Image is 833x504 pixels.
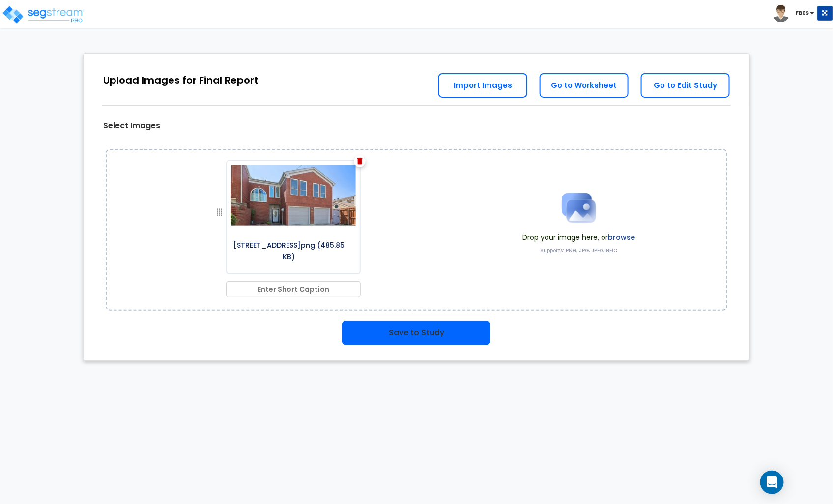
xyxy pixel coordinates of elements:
[641,73,730,98] a: Go to Edit Study
[608,232,635,242] label: browse
[554,183,603,232] img: Upload Icon
[103,73,259,87] div: Upload Images for Final Report
[357,158,363,165] img: Vector.png
[540,247,617,254] label: Supports: PNG, JPG, JPEG, HEIC
[438,73,527,98] a: Import Images
[226,281,361,297] input: Enter Short Caption
[103,120,160,132] label: Select Images
[1,5,85,25] img: logo_pro_r.png
[522,232,635,242] span: Drop your image here, or
[227,161,360,230] img: UdjEIgAAAAZJREFUAwDFEjTzd81SFQAAAABJRU5ErkJggg==
[773,5,790,22] img: avatar.png
[342,321,490,345] button: Save to Study
[214,206,226,218] img: drag handle
[540,73,629,98] a: Go to Worksheet
[760,471,784,494] div: Open Intercom Messenger
[227,236,351,263] p: [STREET_ADDRESS]png (485.85 KB)
[796,9,809,17] b: FBKS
